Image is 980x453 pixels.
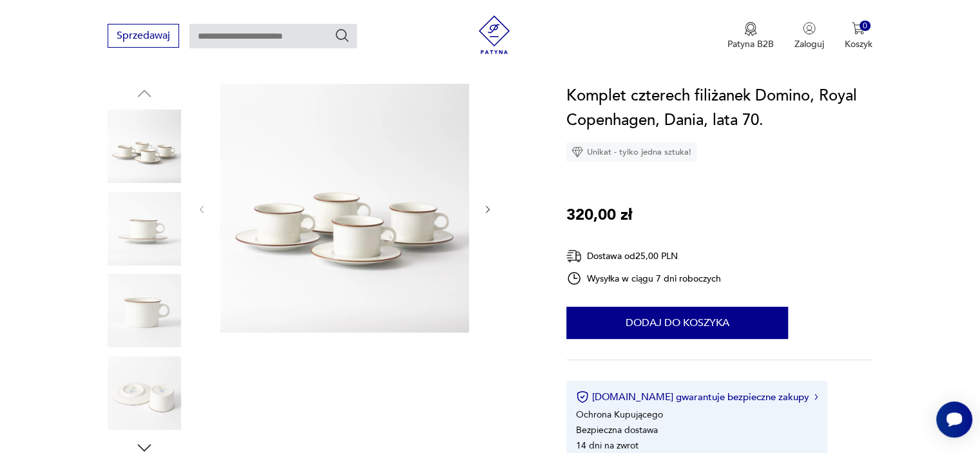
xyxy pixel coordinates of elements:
[572,146,583,158] img: Ikona diamentu
[576,424,658,436] li: Bezpieczna dostawa
[566,248,721,264] div: Dostawa od 25,00 PLN
[744,22,757,36] img: Ikona medalu
[108,24,179,48] button: Sprzedawaj
[576,409,663,421] li: Ochrona Kupującego
[852,22,865,35] img: Ikona koszyka
[108,274,181,347] img: Zdjęcie produktu Komplet czterech filiżanek Domino, Royal Copenhagen, Dania, lata 70.
[936,401,972,438] iframe: Smartsupp widget button
[566,203,632,227] p: 320,00 zł
[727,22,774,50] button: Patyna B2B
[727,38,774,50] p: Patyna B2B
[845,38,872,50] p: Koszyk
[108,32,179,41] a: Sprzedawaj
[814,394,818,400] img: Ikona strzałki w prawo
[566,84,872,133] h1: Komplet czterech filiżanek Domino, Royal Copenhagen, Dania, lata 70.
[334,28,350,43] button: Szukaj
[803,22,816,35] img: Ikonka użytkownika
[566,271,721,286] div: Wysyłka w ciągu 7 dni roboczych
[220,84,469,333] img: Zdjęcie produktu Komplet czterech filiżanek Domino, Royal Copenhagen, Dania, lata 70.
[794,38,824,50] p: Zaloguj
[860,21,870,32] div: 0
[576,390,589,403] img: Ikona certyfikatu
[108,110,181,183] img: Zdjęcie produktu Komplet czterech filiżanek Domino, Royal Copenhagen, Dania, lata 70.
[566,142,697,162] div: Unikat - tylko jedna sztuka!
[566,248,582,264] img: Ikona dostawy
[794,22,824,50] button: Zaloguj
[108,192,181,265] img: Zdjęcie produktu Komplet czterech filiżanek Domino, Royal Copenhagen, Dania, lata 70.
[566,307,788,339] button: Dodaj do koszyka
[576,390,818,403] button: [DOMAIN_NAME] gwarantuje bezpieczne zakupy
[727,22,774,50] a: Ikona medaluPatyna B2B
[108,356,181,430] img: Zdjęcie produktu Komplet czterech filiżanek Domino, Royal Copenhagen, Dania, lata 70.
[475,15,514,54] img: Patyna - sklep z meblami i dekoracjami vintage
[845,22,872,50] button: 0Koszyk
[576,439,639,452] li: 14 dni na zwrot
